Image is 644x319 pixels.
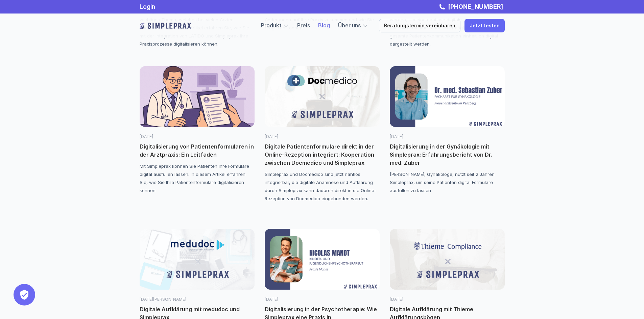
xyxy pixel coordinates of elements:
a: [DATE]Digitale Patientenformulare direkt in der Online-Rezeption integriert: Kooperation zwischen... [265,66,380,203]
p: [DATE][PERSON_NAME] [140,296,255,302]
p: Digitalisierung von Patientenformularen in der Arztpraxis: Ein Leitfaden [140,142,255,159]
p: Digitalisierung in der Gynäkologie mit Simpleprax: Erfahrungsbericht von Dr. med. Zuber [390,142,505,167]
p: [DATE] [390,296,505,302]
a: Beratungstermin vereinbaren [379,19,460,32]
p: Digitale Patientenformulare direkt in der Online-Rezeption integriert: Kooperation zwischen Docme... [265,142,380,167]
p: [DATE] [265,296,380,302]
a: Über uns [338,22,361,29]
strong: [PHONE_NUMBER] [448,3,503,10]
a: [PHONE_NUMBER] [446,3,505,10]
p: Mit Simpleprax können Sie Patienten Ihre Formulare digital ausfüllen lassen. In diesem Artikel er... [140,162,255,194]
p: [DATE] [140,134,255,140]
p: Jetzt testen [470,23,500,29]
a: [DATE]Digitalisierung von Patientenformularen in der Arztpraxis: Ein LeitfadenMit Simpleprax könn... [140,66,255,194]
p: [DATE] [390,134,505,140]
p: Beratungstermin vereinbaren [384,23,455,29]
a: Login [140,3,155,10]
p: Simpleprax und Docmedico sind jetzt nahtlos integrierbar, die digitale Anamnese und Aufklärung du... [265,170,380,203]
a: [DATE]Digitalisierung in der Gynäkologie mit Simpleprax: Erfahrungsbericht von Dr. med. Zuber[PER... [390,66,505,194]
a: Jetzt testen [464,19,505,32]
a: Preis [297,22,310,29]
p: [DATE] [265,134,380,140]
a: Blog [318,22,330,29]
a: Produkt [261,22,282,29]
p: [PERSON_NAME], Gynäkologe, nutzt seit 2 Jahren Simpleprax, um seine Patienten digital Formulare a... [390,170,505,194]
